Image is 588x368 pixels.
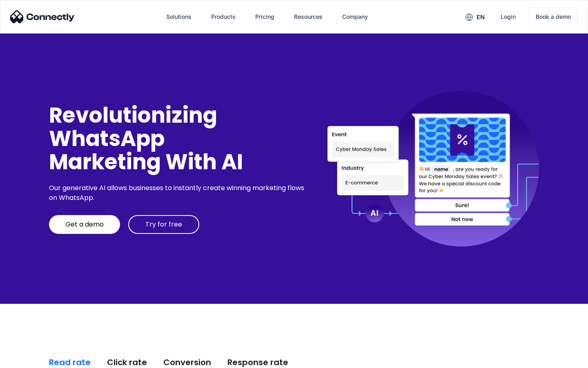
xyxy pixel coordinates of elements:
div: Try for free [145,220,182,229]
a: Try for free [128,215,199,234]
div: Read rate [49,357,91,368]
div: Login [501,11,516,22]
ul: Language list [16,354,49,365]
div: Conversion [163,357,211,368]
a: Book a demo [529,7,578,26]
a: Login [494,7,522,27]
a: Pricing [249,7,281,27]
div: Click rate [107,357,147,368]
div: Response rate [227,357,288,368]
div: Pricing [255,11,274,22]
div: en [477,11,485,23]
div: Solutions [166,11,192,22]
a: Get a demo [49,215,120,234]
div: Our generative AI allows businesses to instantly create winning marketing flows on WhatsApp. [49,183,307,203]
div: Get a demo [65,220,104,229]
div: Company [342,11,368,22]
div: Revolutionizing WhatsApp Marketing With AI [49,103,307,174]
div: Products [211,11,236,22]
aside: Language selected: English [8,354,49,365]
img: Connectly Logo [10,10,75,23]
div: Resources [294,11,323,22]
